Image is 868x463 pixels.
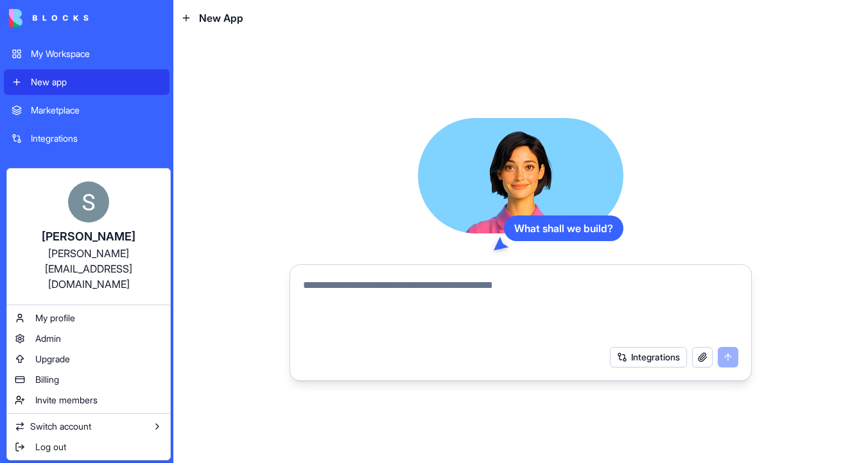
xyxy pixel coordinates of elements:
[35,312,75,324] span: My profile
[35,353,70,366] span: Upgrade
[20,228,157,246] div: [PERSON_NAME]
[4,172,169,182] span: Recent
[30,420,91,433] span: Switch account
[68,181,109,223] img: ACg8ocKnDTHbS00rqwWSHQfXf8ia04QnQtz5EDX_Ef5UNrjqV-k=s96-c
[10,369,168,390] a: Billing
[35,332,61,345] span: Admin
[10,171,168,302] a: [PERSON_NAME][PERSON_NAME][EMAIL_ADDRESS][DOMAIN_NAME]
[35,394,98,407] span: Invite members
[20,246,157,292] div: [PERSON_NAME][EMAIL_ADDRESS][DOMAIN_NAME]
[10,328,168,349] a: Admin
[10,308,168,328] a: My profile
[35,373,59,386] span: Billing
[35,441,66,453] span: Log out
[10,349,168,369] a: Upgrade
[10,390,168,410] a: Invite members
